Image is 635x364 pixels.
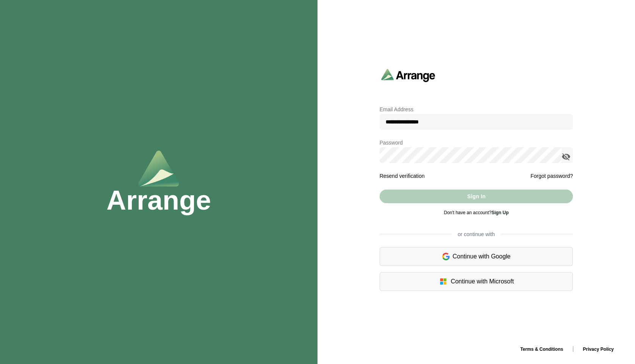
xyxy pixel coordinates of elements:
i: appended action [561,152,571,161]
a: Resend verification [380,173,425,179]
a: Sign Up [491,210,508,215]
h1: Arrange [106,187,211,214]
img: arrangeai-name-small-logo.4d2b8aee.svg [381,68,435,82]
p: Password [380,138,573,147]
img: microsoft-logo.7cf64d5f.svg [439,277,448,286]
span: | [572,345,574,352]
img: google-logo.6d399ca0.svg [442,252,450,261]
a: Terms & Conditions [514,347,569,352]
div: Continue with Google [380,247,573,266]
div: Continue with Microsoft [380,272,573,291]
a: Privacy Policy [577,347,620,352]
a: Forgot password? [530,171,573,180]
p: Email Address [380,105,573,114]
span: or continue with [452,230,501,238]
span: Don't have an account? [444,210,508,215]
